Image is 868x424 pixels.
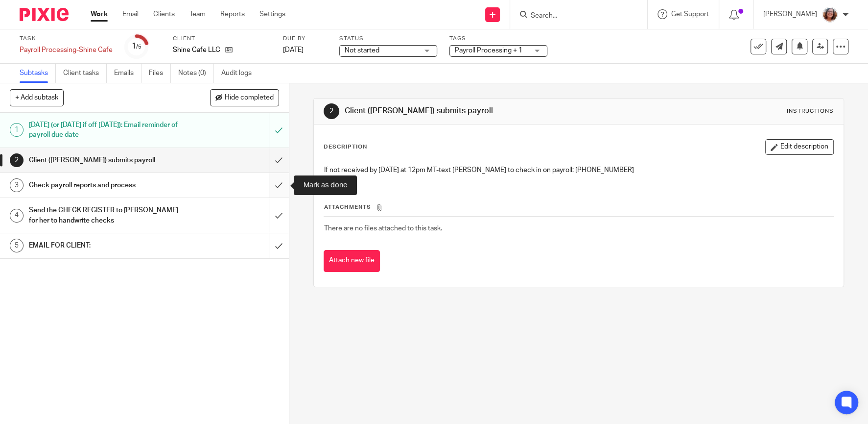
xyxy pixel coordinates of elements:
div: 3 [10,178,23,192]
div: 1 [10,123,23,137]
button: Edit description [765,139,834,155]
div: 1 [132,41,141,52]
a: Clients [153,9,175,19]
input: Search [530,12,618,21]
div: Payroll Processing-Shine Cafe [20,45,113,55]
h1: Client ([PERSON_NAME]) submits payroll [29,153,183,168]
span: [DATE] [283,47,304,53]
a: Team [189,9,206,19]
p: If not received by [DATE] at 12pm MT-text [PERSON_NAME] to check in on payroll: [PHONE_NUMBER] [324,165,833,175]
span: Attachments [324,204,371,210]
label: Status [339,35,437,43]
p: Shine Cafe LLC [173,45,220,55]
label: Tags [449,35,547,43]
label: Task [20,35,113,43]
div: 2 [324,103,339,119]
small: /5 [136,44,141,50]
a: Emails [114,64,141,83]
img: Pixie [20,8,69,21]
h1: Send the CHECK REGISTER to [PERSON_NAME] for her to handwrite checks [29,203,183,228]
a: Subtasks [20,64,56,83]
button: Hide completed [210,89,279,106]
p: Description [324,143,367,151]
a: Reports [220,9,245,19]
a: Work [91,9,108,19]
div: 5 [10,239,23,252]
button: Attach new file [324,250,380,272]
span: Hide completed [225,94,274,102]
h1: Check payroll reports and process [29,178,183,193]
div: 4 [10,209,23,223]
div: 2 [10,153,23,167]
span: Get Support [671,11,709,18]
a: Audit logs [221,64,259,83]
span: Not started [345,47,379,54]
label: Client [173,35,271,43]
a: Notes (0) [178,64,214,83]
label: Due by [283,35,327,43]
a: Client tasks [63,64,107,83]
a: Files [149,64,171,83]
h1: Client ([PERSON_NAME]) submits payroll [345,106,600,116]
button: + Add subtask [10,89,64,106]
h1: EMAIL FOR CLIENT: [29,238,183,253]
a: Email [122,9,139,19]
span: There are no files attached to this task. [324,225,442,232]
span: Payroll Processing + 1 [455,47,522,54]
img: LB%20Reg%20Headshot%208-2-23.jpg [822,7,838,23]
a: Settings [259,9,285,19]
div: Instructions [787,107,834,115]
h1: [DATE] (or [DATE] if off [DATE]): Email reminder of payroll due date [29,118,183,143]
p: [PERSON_NAME] [763,9,817,19]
